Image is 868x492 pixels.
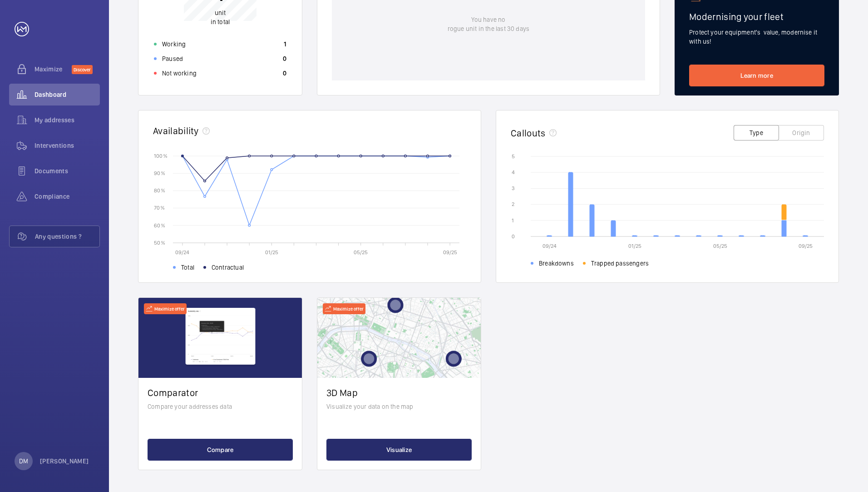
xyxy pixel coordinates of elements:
h2: Modernising your fleet [689,11,824,22]
text: 80 % [154,187,165,194]
text: 05/25 [354,249,368,256]
text: 60 % [154,222,165,228]
p: Not working [162,69,197,78]
p: Working [162,40,186,49]
p: 0 [283,54,286,63]
span: Breakdowns [539,259,574,268]
p: Visualize your data on the map [326,402,472,411]
button: Compare [148,439,293,461]
p: in total [211,8,230,26]
button: Visualize [326,439,472,461]
text: 09/24 [175,249,189,256]
text: 09/25 [443,249,457,256]
span: Documents [35,166,100,176]
text: 1 [512,217,514,224]
h2: Callouts [511,127,546,139]
p: DM [19,457,28,466]
h2: 3D Map [326,387,472,398]
p: You have no rogue unit in the last 30 days [448,15,529,33]
text: 70 % [154,205,165,211]
h2: Availability [153,125,199,136]
text: 09/25 [799,243,813,249]
text: 100 % [154,152,168,159]
span: unit [215,9,226,16]
text: 50 % [154,239,165,246]
text: 3 [512,185,515,191]
p: Paused [162,54,183,63]
text: 01/25 [265,249,278,256]
div: Maximize offer [144,303,187,314]
text: 01/25 [628,243,641,249]
p: 1 [284,40,286,49]
text: 4 [512,169,515,176]
text: 0 [512,233,515,240]
span: Compliance [35,192,100,201]
p: Compare your addresses data [148,402,293,411]
button: Origin [779,125,824,141]
a: Learn more [689,65,824,86]
text: 5 [512,153,515,160]
span: Total [181,263,194,272]
span: My addresses [35,115,100,125]
span: Contractual [212,263,244,272]
button: Type [734,125,779,141]
span: Discover [72,65,93,74]
span: Dashboard [35,90,100,99]
span: Any questions ? [35,232,99,241]
text: 90 % [154,170,165,176]
span: Interventions [35,141,100,150]
p: [PERSON_NAME] [40,457,89,466]
h2: Comparator [148,387,293,398]
p: Protect your equipment's value, modernise it with us! [689,28,824,46]
text: 09/24 [542,243,557,249]
span: Maximize [35,65,72,74]
div: Maximize offer [323,303,365,314]
span: Trapped passengers [591,259,649,268]
text: 05/25 [713,243,727,249]
text: 2 [512,201,514,207]
p: 0 [283,69,286,78]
